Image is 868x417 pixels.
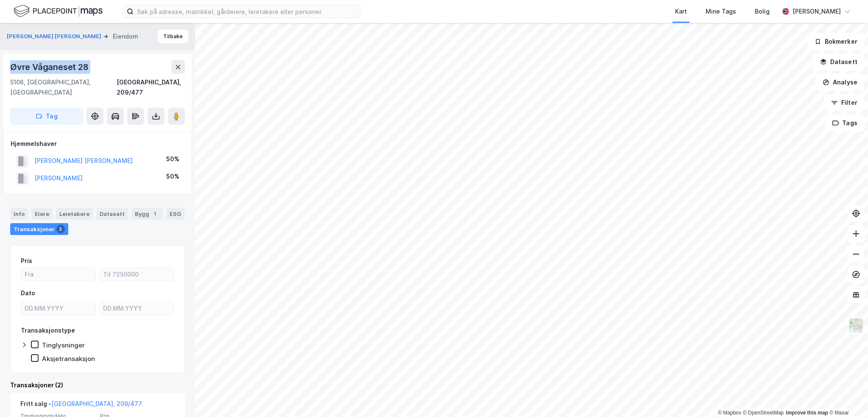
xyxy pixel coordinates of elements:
div: Bygg [131,208,163,220]
button: Datasett [813,53,865,70]
div: Info [10,208,28,220]
div: Eiendom [113,31,138,42]
div: 5106, [GEOGRAPHIC_DATA], [GEOGRAPHIC_DATA] [10,77,117,98]
iframe: Chat Widget [826,376,868,417]
div: 2 [56,225,65,233]
div: Kontrollprogram for chat [826,376,868,417]
img: Z [848,317,864,333]
button: Bokmerker [807,33,865,50]
button: Analyse [815,74,865,91]
div: 50% [166,154,179,164]
div: 1 [151,210,159,218]
div: Kart [675,6,687,17]
div: Dato [21,288,35,298]
input: DD.MM.YYYY [100,302,174,315]
div: Eiere [31,208,53,220]
div: 50% [166,171,179,182]
div: Leietakere [56,208,93,220]
div: Pris [21,256,32,266]
button: Tag [10,108,83,125]
div: Transaksjoner (2) [10,380,185,390]
input: Til 7250000 [100,268,174,281]
input: DD.MM.YYYY [21,302,95,315]
a: OpenStreetMap [743,410,784,416]
a: Improve this map [786,410,828,416]
a: [GEOGRAPHIC_DATA], 209/477 [51,400,142,407]
a: Mapbox [718,410,741,416]
button: Filter [824,94,865,111]
div: Tinglysninger [42,341,85,349]
button: Tags [825,115,865,132]
div: Transaksjonstype [21,325,75,336]
div: Transaksjoner [10,223,68,235]
button: Tilbake [158,30,188,43]
div: Øvre Våganeset 28 [10,60,90,74]
div: [GEOGRAPHIC_DATA], 209/477 [117,77,185,98]
div: Fritt salg - [20,399,142,412]
div: Bolig [755,6,770,17]
div: Mine Tags [706,6,736,17]
div: [PERSON_NAME] [793,6,841,17]
input: Fra [21,268,95,281]
img: logo.f888ab2527a4732fd821a326f86c7f29.svg [14,4,103,19]
div: Datasett [96,208,128,220]
div: Aksjetransaksjon [42,355,95,363]
div: Hjemmelshaver [11,139,184,149]
input: Søk på adresse, matrikkel, gårdeiere, leietakere eller personer [134,5,360,18]
button: [PERSON_NAME] [PERSON_NAME] [7,32,103,41]
div: ESG [166,208,184,220]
